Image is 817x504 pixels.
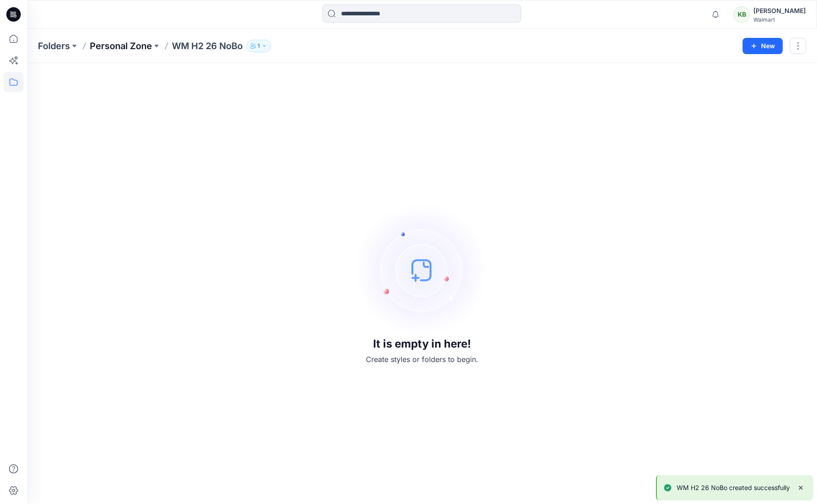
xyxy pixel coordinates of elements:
[373,338,471,350] h3: It is empty in here!
[652,472,817,504] div: Notifications-bottom-right
[677,482,790,493] p: WM H2 26 NoBo created successfully
[734,6,750,23] div: KB
[753,5,806,16] div: [PERSON_NAME]
[366,354,478,365] p: Create styles or folders to begin.
[355,202,490,338] img: empty-state-image.svg
[172,40,243,52] p: WM H2 26 NoBo
[38,40,70,52] a: Folders
[246,40,271,52] button: 1
[753,16,806,23] div: Walmart
[743,38,783,54] button: New
[258,41,260,51] p: 1
[90,40,152,52] a: Personal Zone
